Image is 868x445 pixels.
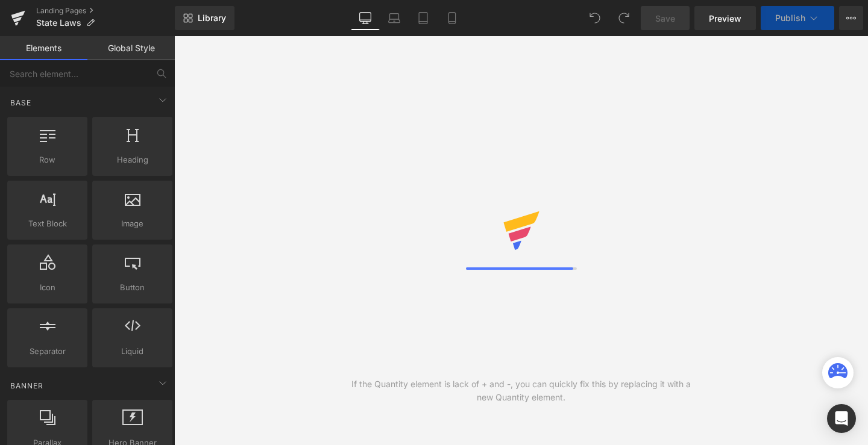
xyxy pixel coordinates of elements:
[612,6,636,30] button: Redo
[11,217,84,230] span: Text Block
[198,13,226,23] span: Library
[655,12,675,25] span: Save
[96,217,169,230] span: Image
[96,154,169,166] span: Heading
[351,6,380,30] a: Desktop
[11,345,84,358] span: Separator
[409,6,438,30] a: Tablet
[827,404,856,433] div: Open Intercom Messenger
[438,6,467,30] a: Mobile
[775,13,805,23] span: Publish
[96,345,169,358] span: Liquid
[11,281,84,294] span: Icon
[709,12,741,25] span: Preview
[839,6,863,30] button: More
[96,281,169,294] span: Button
[380,6,409,30] a: Laptop
[694,6,756,30] a: Preview
[36,6,175,16] a: Landing Pages
[9,97,33,108] span: Base
[761,6,834,30] button: Publish
[9,380,45,391] span: Banner
[348,378,695,404] div: If the Quantity element is lack of + and -, you can quickly fix this by replacing it with a new Q...
[87,36,175,60] a: Global Style
[175,6,234,30] a: New Library
[36,18,81,28] span: State Laws
[583,6,607,30] button: Undo
[11,154,84,166] span: Row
